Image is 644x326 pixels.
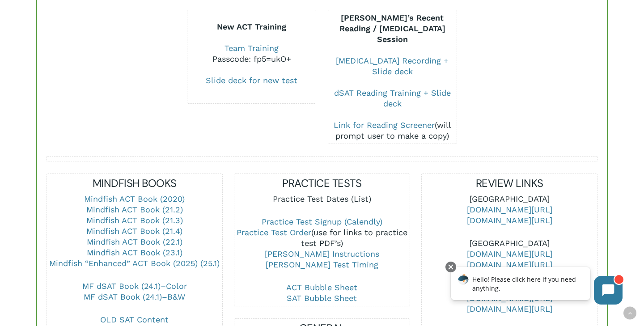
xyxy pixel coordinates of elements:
[86,226,182,236] a: Mindfish ACT Book (21.4)
[266,260,378,269] a: [PERSON_NAME] Test Timing
[441,260,631,313] iframe: Chatbot
[334,120,435,130] a: Link for Reading Screener
[336,56,449,76] a: [MEDICAL_DATA] Recording + Slide deck
[100,315,169,324] a: OLD SAT Content
[86,205,183,214] a: Mindfish ACT Book (21.2)
[287,293,357,303] a: SAT Bubble Sheet
[334,88,451,108] a: dSAT Reading Training + Slide deck
[237,228,311,237] a: Practice Test Order
[467,205,552,214] a: [DOMAIN_NAME][URL]
[273,194,371,203] a: Practice Test Dates (List)
[234,216,410,282] p: (use for links to practice test PDF’s)
[49,258,220,268] a: Mindfish “Enhanced” ACT Book (2025) (25.1)
[47,176,222,191] h5: MINDFISH BOOKS
[265,249,379,258] a: [PERSON_NAME] Instructions
[262,217,382,226] a: Practice Test Signup (Calendly)
[84,194,185,203] a: Mindfish ACT Book (2020)
[467,249,552,258] a: [DOMAIN_NAME][URL]
[234,176,410,191] h5: PRACTICE TESTS
[422,176,597,191] h5: REVIEW LINKS
[86,216,183,225] a: Mindfish ACT Book (21.3)
[339,13,445,44] b: [PERSON_NAME]’s Recent Reading / [MEDICAL_DATA] Session
[328,120,457,141] div: (will prompt user to make a copy)
[422,238,597,282] p: [GEOGRAPHIC_DATA]
[87,248,182,257] a: Mindfish ACT Book (23.1)
[82,281,187,291] a: MF dSAT Book (24.1)–Color
[87,237,182,246] a: Mindfish ACT Book (22.1)
[467,216,552,225] a: [DOMAIN_NAME][URL]
[225,43,279,53] a: Team Training
[206,76,297,85] a: Slide deck for new test
[217,22,286,31] b: New ACT Training
[286,283,357,292] a: ACT Bubble Sheet
[84,292,185,301] a: MF dSAT Book (24.1)–B&W
[187,54,316,64] div: Passcode: fp5=ukO+
[422,194,597,238] p: [GEOGRAPHIC_DATA]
